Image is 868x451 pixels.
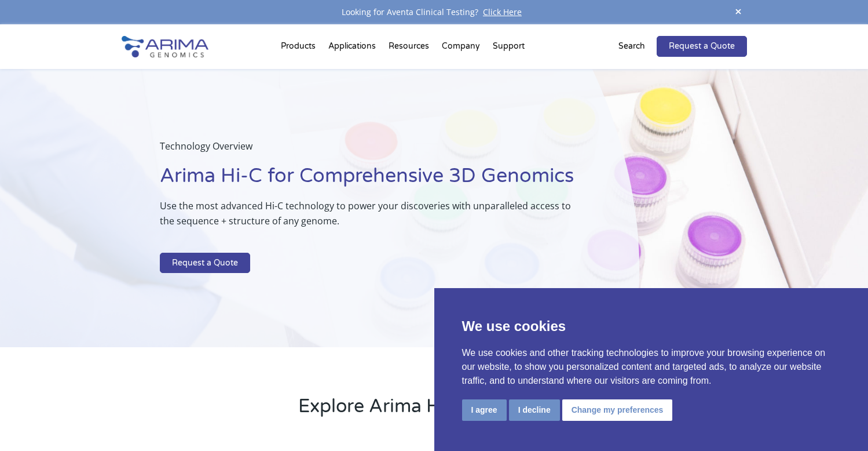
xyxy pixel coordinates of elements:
a: Click Here [478,6,526,17]
p: Search [618,39,645,54]
button: I agree [462,399,507,421]
a: Request a Quote [657,36,747,57]
img: Arima-Genomics-logo [122,36,208,57]
a: Request a Quote [160,253,250,274]
p: Technology Overview [160,139,581,163]
p: Use the most advanced Hi-C technology to power your discoveries with unparalleled access to the s... [160,198,581,238]
h2: Explore Arima Hi-C Technology [122,394,747,428]
p: We use cookies [462,316,841,337]
button: Change my preferences [562,399,673,421]
div: Looking for Aventa Clinical Testing? [122,5,747,20]
button: I decline [509,399,560,421]
h1: Arima Hi-C for Comprehensive 3D Genomics [160,163,581,198]
p: We use cookies and other tracking technologies to improve your browsing experience on our website... [462,346,841,388]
